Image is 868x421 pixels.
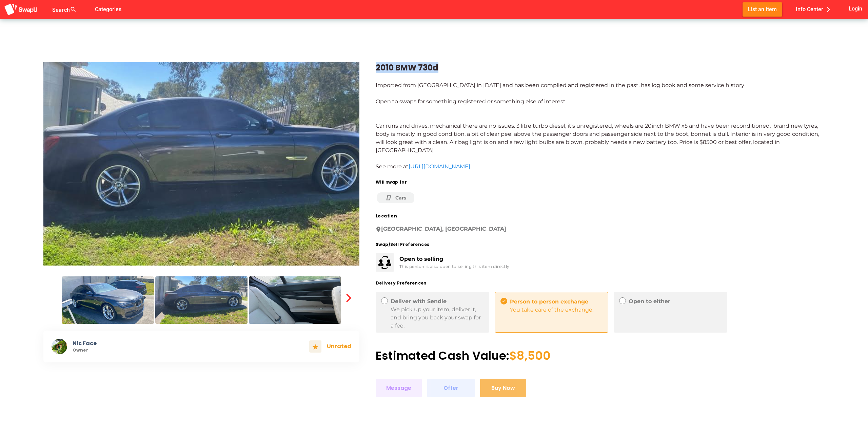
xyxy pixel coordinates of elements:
[85,5,93,14] i: false
[510,306,603,314] div: You take care of the exchange.
[748,5,777,14] span: List an Item
[629,297,722,306] div: Open to either
[376,81,825,171] div: Imported from [GEOGRAPHIC_DATA] in [DATE] and has been complied and registered in the past, has l...
[847,2,864,15] button: Login
[849,4,862,13] span: Login
[376,213,825,219] div: Location
[386,383,411,393] span: Message
[90,2,127,16] button: Categories
[427,379,475,397] button: Offer
[391,306,484,330] div: We pick up your item, deliver it, and bring you back your swap for a fee.
[95,4,121,15] span: Categories
[399,255,510,263] div: Open to selling
[155,276,248,324] img: nicholas.robertson%2Bfacebook%40swapu.com.au%2F1882783392305878%2F1882783392305878-photo-1.jpg
[376,280,825,287] div: Delivery Preferences
[509,348,551,364] span: $8,500
[376,179,825,186] div: Will swap for
[313,344,318,350] img: svg+xml;base64,PHN2ZyB3aWR0aD0iMTQiIGhlaWdodD0iMTQiIHZpZXdCb3g9IjAgMCAxNCAxNCIgZmlsbD0ibm9uZSIgeG...
[378,256,391,269] img: svg+xml;base64,PHN2ZyB3aWR0aD0iMjkiIGhlaWdodD0iMzEiIHZpZXdCb3g9IjAgMCAyOSAzMSIgZmlsbD0ibm9uZSIgeG...
[73,348,304,353] div: Owner
[409,163,470,170] a: [URL][DOMAIN_NAME]
[327,343,351,350] div: Unrated
[52,339,67,354] img: person_icon2.jpg
[385,194,406,202] div: Cars
[796,4,833,15] span: Info Center
[249,276,341,324] img: nicholas.robertson%2Bfacebook%40swapu.com.au%2F1882783392305878%2F1882783392305878-photo-10.jpg
[399,263,510,270] div: This person is also open to selling this item directly
[443,383,458,393] span: Offer
[376,225,825,233] div: [GEOGRAPHIC_DATA], [GEOGRAPHIC_DATA]
[480,379,526,397] button: Buy Now
[43,62,359,266] img: nicholas.robertson%2Bfacebook%40swapu.com.au%2F1882783392305878%2F1882783392305878-photo-1.jpg
[73,340,304,346] div: Nic Face
[790,2,839,16] button: Info Center
[391,297,484,306] div: Deliver with Sendle
[376,241,825,248] div: Swap/Sell Preferences
[4,3,38,16] img: aSD8y5uGLpzPJLYTcYcjNu3laj1c05W5KWf0Ds+Za8uybjssssuu+yyyy677LKX2n+PWMSDJ9a87AAAAABJRU5ErkJggg==
[510,298,603,306] div: Person to person exchange
[90,6,127,12] a: Categories
[823,4,833,15] i: chevron_right
[376,62,825,73] div: 2010 BMW 730d
[743,2,782,16] button: List an Item
[376,349,825,362] div: Estimated Cash Value:
[376,379,422,397] button: Message
[491,383,515,393] span: Buy Now
[62,276,154,324] img: nicholas.robertson%2Bfacebook%40swapu.com.au%2F1882783392305878%2F1882783392305878-photo-0.jpg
